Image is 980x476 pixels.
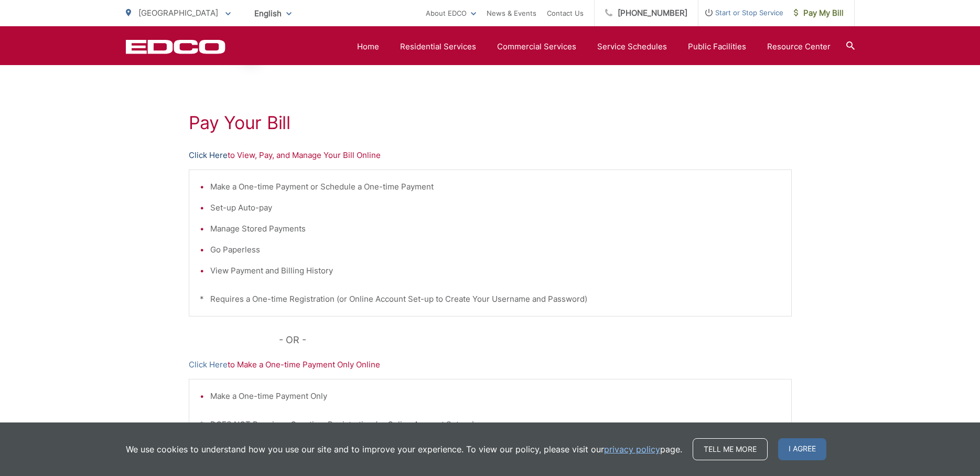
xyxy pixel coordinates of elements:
[210,390,781,403] li: Make a One-time Payment Only
[189,112,792,133] h1: Pay Your Bill
[210,244,781,256] li: Go Paperless
[210,181,781,193] li: Make a One-time Payment or Schedule a One-time Payment
[189,149,792,162] p: to View, Pay, and Manage Your Bill Online
[426,7,476,19] a: About EDCO
[210,202,781,214] li: Set-up Auto-pay
[693,438,768,460] a: Tell me more
[487,7,536,19] a: News & Events
[279,332,792,348] p: - OR -
[497,40,576,53] a: Commercial Services
[138,8,218,18] span: [GEOGRAPHIC_DATA]
[200,293,781,305] p: * Requires a One-time Registration (or Online Account Set-up to Create Your Username and Password)
[210,265,781,277] li: View Payment and Billing History
[778,438,826,460] span: I agree
[189,358,792,371] p: to Make a One-time Payment Only Online
[597,40,667,53] a: Service Schedules
[688,40,746,53] a: Public Facilities
[200,418,781,431] p: * DOES NOT Require a One-time Registration (or Online Account Set-up)
[189,358,228,371] a: Click Here
[126,39,225,54] a: EDCD logo. Return to the homepage.
[246,4,299,23] span: English
[547,7,584,19] a: Contact Us
[189,149,228,162] a: Click Here
[400,40,476,53] a: Residential Services
[357,40,379,53] a: Home
[794,7,844,19] span: Pay My Bill
[126,443,682,456] p: We use cookies to understand how you use our site and to improve your experience. To view our pol...
[210,223,781,235] li: Manage Stored Payments
[604,443,660,456] a: privacy policy
[767,40,831,53] a: Resource Center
